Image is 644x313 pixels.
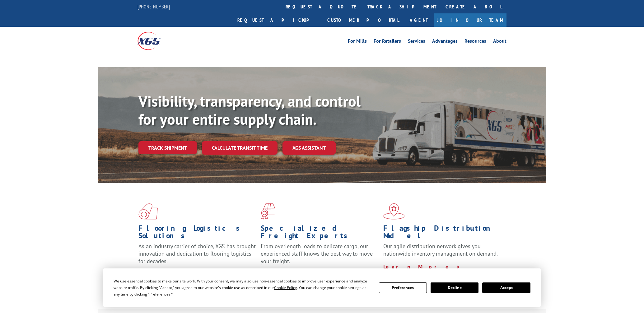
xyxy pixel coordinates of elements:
a: Request a pickup [233,13,323,27]
span: Cookie Policy [274,285,297,290]
h1: Flooring Logistics Solutions [138,224,256,243]
a: For Retailers [374,39,401,46]
h1: Specialized Freight Experts [261,224,378,243]
button: Decline [431,282,478,293]
button: Preferences [379,282,427,293]
b: Visibility, transparency, and control for your entire supply chain. [138,91,361,129]
span: Preferences [149,291,170,297]
img: xgs-icon-focused-on-flooring-red [261,203,275,219]
a: Advantages [432,39,458,46]
a: Calculate transit time [202,141,278,155]
div: Cookie Consent Prompt [103,268,541,307]
p: From overlength loads to delicate cargo, our experienced staff knows the best way to move your fr... [261,243,378,270]
img: xgs-icon-flagship-distribution-model-red [383,203,405,219]
a: Track shipment [138,141,197,154]
a: For Mills [348,39,367,46]
a: Agent [404,13,434,27]
a: XGS ASSISTANT [282,141,336,155]
div: We use essential cookies to make our site work. With your consent, we may also use non-essential ... [114,278,371,297]
span: As an industry carrier of choice, XGS has brought innovation and dedication to flooring logistics... [138,243,256,265]
a: Services [408,39,425,46]
a: Learn More > [383,263,461,270]
a: [PHONE_NUMBER] [138,3,170,10]
a: Customer Portal [323,13,404,27]
img: xgs-icon-total-supply-chain-intelligence-red [138,203,158,219]
a: Join Our Team [434,13,506,27]
a: About [493,39,506,46]
a: Resources [464,39,486,46]
span: Our agile distribution network gives you nationwide inventory management on demand. [383,243,498,257]
h1: Flagship Distribution Model [383,224,501,243]
button: Accept [482,282,530,293]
